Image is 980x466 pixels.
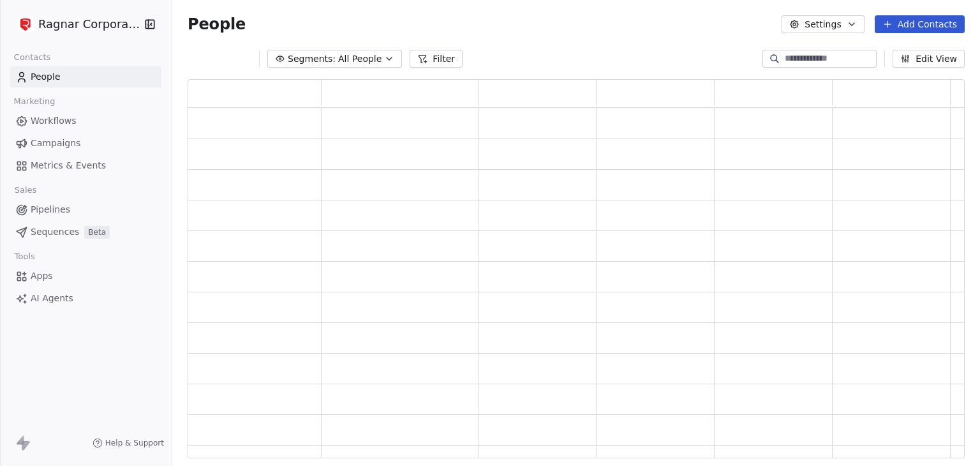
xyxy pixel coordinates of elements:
[93,438,164,448] a: Help & Support
[10,222,161,243] a: SequencesBeta
[10,199,161,220] a: Pipelines
[31,70,61,84] span: People
[10,155,161,176] a: Metrics & Events
[38,16,141,33] span: Ragnar Corporation
[782,15,864,33] button: Settings
[10,66,161,87] a: People
[9,247,40,266] span: Tools
[15,13,136,35] button: Ragnar Corporation
[8,48,56,67] span: Contacts
[18,17,33,32] img: ragnar-web_clip_256x256.png
[893,50,965,68] button: Edit View
[338,52,382,66] span: All People
[31,292,73,305] span: AI Agents
[10,110,161,132] a: Workflows
[31,225,79,239] span: Sequences
[31,203,70,216] span: Pipelines
[10,133,161,154] a: Campaigns
[105,438,164,448] span: Help & Support
[10,266,161,287] a: Apps
[31,137,80,150] span: Campaigns
[8,92,61,111] span: Marketing
[288,52,336,66] span: Segments:
[410,50,463,68] button: Filter
[84,226,110,239] span: Beta
[31,269,53,283] span: Apps
[31,159,106,172] span: Metrics & Events
[188,15,246,34] span: People
[9,181,42,200] span: Sales
[31,114,77,128] span: Workflows
[875,15,965,33] button: Add Contacts
[10,288,161,309] a: AI Agents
